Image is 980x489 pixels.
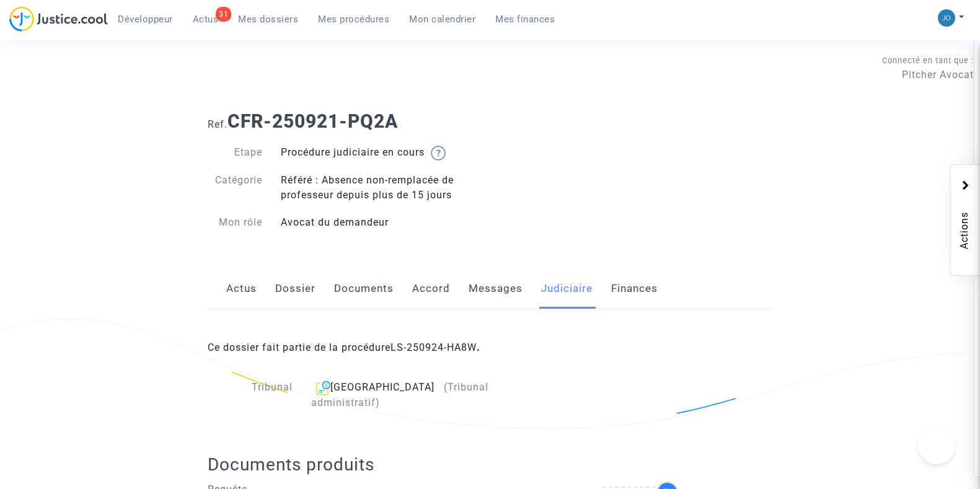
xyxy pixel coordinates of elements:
[918,427,955,464] iframe: Help Scout Beacon - Open
[216,7,231,22] div: 31
[198,145,271,161] div: Etape
[228,10,308,29] a: Mes dossiers
[391,341,477,353] a: LS-250924-HA8W
[308,10,399,29] a: Mes procédures
[183,10,229,29] a: 31Actus
[957,177,972,269] span: Actions
[391,341,480,353] b: .
[275,268,316,309] a: Dossier
[271,173,490,203] div: Référé : Absence non-remplacée de professeur depuis plus de 15 jours
[208,454,772,475] h2: Documents produits
[412,268,450,309] a: Accord
[469,268,523,309] a: Messages
[311,380,544,410] div: [GEOGRAPHIC_DATA]
[318,14,389,25] span: Mes procédures
[409,14,475,25] span: Mon calendrier
[316,381,330,395] img: icon-archive.svg
[208,380,302,410] div: Tribunal
[227,110,398,132] b: CFR-250921-PQ2A
[108,10,183,29] a: Développeur
[882,56,974,65] span: Connecté en tant que :
[226,268,257,309] a: Actus
[9,6,108,32] img: jc-logo.svg
[271,215,490,230] div: Avocat du demandeur
[611,268,658,309] a: Finances
[495,14,555,25] span: Mes finances
[485,10,565,29] a: Mes finances
[334,268,394,309] a: Documents
[938,9,955,27] img: 45a793c8596a0d21866ab9c5374b5e4b
[208,118,227,130] span: Ref.
[431,146,446,161] img: help.svg
[208,341,480,353] span: Ce dossier fait partie de la procédure
[193,14,219,25] span: Actus
[399,10,485,29] a: Mon calendrier
[198,173,271,203] div: Catégorie
[238,14,298,25] span: Mes dossiers
[118,14,173,25] span: Développeur
[198,215,271,230] div: Mon rôle
[271,145,490,161] div: Procédure judiciaire en cours
[541,268,593,309] a: Judiciaire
